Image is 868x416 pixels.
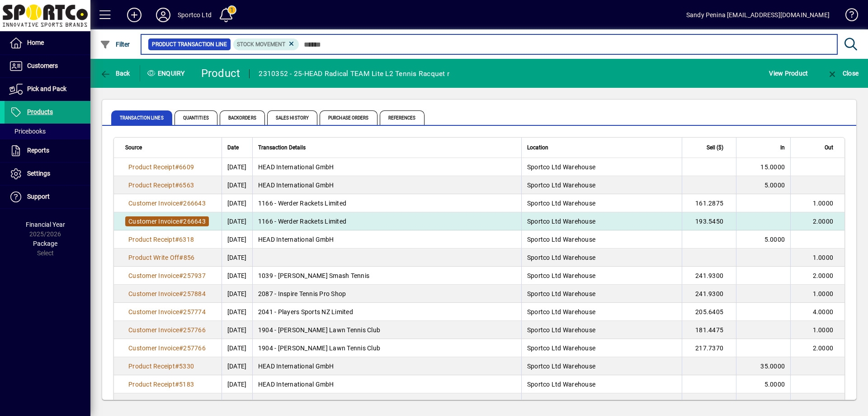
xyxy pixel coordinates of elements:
[125,180,197,190] a: Product Receipt#6563
[128,272,179,279] span: Customer Invoice
[527,218,595,225] span: Sportco Ltd Warehouse
[125,361,197,371] a: Product Receipt#5330
[682,267,736,285] td: 241.9300
[179,218,183,225] span: #
[125,253,198,263] a: Product Write Off#856
[527,254,595,261] span: Sportco Ltd Warehouse
[125,271,209,281] a: Customer Invoice#257937
[27,170,50,177] span: Settings
[252,357,521,375] td: HEAD International GmbH
[128,308,179,316] span: Customer Invoice
[682,321,736,339] td: 181.4475
[125,379,197,389] a: Product Receipt#5183
[98,36,132,53] button: Filter
[813,254,834,261] span: 1.0000
[817,65,868,81] app-page-header-button: Close enquiry
[128,182,175,189] span: Product Receipt
[152,40,227,49] span: Product Transaction Line
[252,303,521,321] td: 2041 - Players Sports NZ Limited
[179,200,183,207] span: #
[839,2,857,31] a: Knowledge Base
[780,143,785,153] span: In
[128,200,179,207] span: Customer Invoice
[527,363,595,370] span: Sportco Ltd Warehouse
[813,308,834,316] span: 4.0000
[27,62,58,69] span: Customers
[183,326,206,334] span: 257766
[125,343,209,353] a: Customer Invoice#257766
[179,399,183,406] span: #
[527,236,595,243] span: Sportco Ltd Warehouse
[179,163,194,171] span: 6609
[183,272,206,279] span: 257937
[527,399,595,406] span: Sportco Ltd Warehouse
[267,110,317,125] span: Sales History
[179,236,194,243] span: 6318
[222,393,252,411] td: [DATE]
[100,41,130,48] span: Filter
[98,65,132,81] button: Back
[527,272,595,279] span: Sportco Ltd Warehouse
[825,143,833,153] span: Out
[227,143,239,153] span: Date
[9,128,46,135] span: Pricebooks
[5,32,90,54] a: Home
[175,381,179,388] span: #
[5,186,90,208] a: Support
[222,249,252,267] td: [DATE]
[175,182,179,189] span: #
[128,363,175,370] span: Product Receipt
[222,303,252,321] td: [DATE]
[686,8,830,22] div: Sandy Penina [EMAIL_ADDRESS][DOMAIN_NAME]
[179,182,194,189] span: 6563
[184,254,195,261] span: 856
[183,308,206,316] span: 257774
[175,236,179,243] span: #
[252,194,521,212] td: 1166 - Werder Rackets Limited
[682,212,736,230] td: 193.5450
[175,163,179,171] span: #
[183,200,206,207] span: 266643
[527,163,595,171] span: Sportco Ltd Warehouse
[220,110,265,125] span: Backorders
[527,143,676,153] div: Location
[252,212,521,230] td: 1166 - Werder Rackets Limited
[252,267,521,285] td: 1039 - [PERSON_NAME] Smash Tennis
[128,381,175,388] span: Product Receipt
[100,70,130,77] span: Back
[252,375,521,393] td: HEAD International GmbH
[111,110,172,125] span: Transaction Lines
[233,38,299,50] mat-chip: Product Transaction Type: Stock movement
[183,344,206,352] span: 257766
[5,139,90,162] a: Reports
[682,303,736,321] td: 205.6405
[90,65,140,81] app-page-header-button: Back
[128,399,179,406] span: Product Write Off
[128,218,179,225] span: Customer Invoice
[380,110,425,125] span: References
[5,78,90,100] a: Pick and Pack
[184,399,195,406] span: 673
[120,7,149,23] button: Add
[813,272,834,279] span: 2.0000
[128,236,175,243] span: Product Receipt
[179,326,183,334] span: #
[125,289,209,299] a: Customer Invoice#257884
[227,143,247,153] div: Date
[27,39,44,46] span: Home
[527,326,595,334] span: Sportco Ltd Warehouse
[33,240,57,247] span: Package
[222,230,252,249] td: [DATE]
[178,8,212,22] div: Sportco Ltd
[140,66,194,81] div: Enquiry
[125,143,142,153] span: Source
[222,267,252,285] td: [DATE]
[179,290,183,297] span: #
[5,163,90,185] a: Settings
[201,66,241,81] div: Product
[237,41,285,48] span: Stock movement
[5,55,90,77] a: Customers
[527,308,595,316] span: Sportco Ltd Warehouse
[769,66,808,81] span: View Product
[128,254,179,261] span: Product Write Off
